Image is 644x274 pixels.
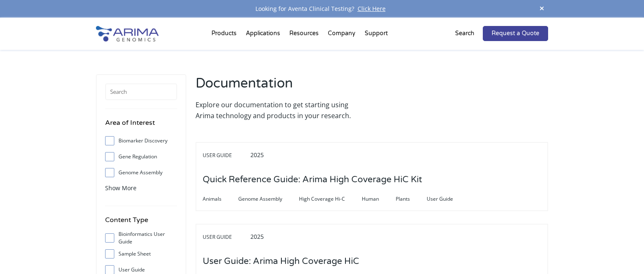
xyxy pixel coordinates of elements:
[196,74,368,99] h2: Documentation
[362,194,396,204] span: Human
[427,194,470,204] span: User Guide
[250,233,264,240] span: 2025
[105,150,177,163] label: Gene Regulation
[203,194,238,204] span: Animals
[299,194,362,204] span: High Coverage Hi-C
[105,232,177,244] label: Bioinformatics User Guide
[250,151,264,159] span: 2025
[238,194,299,204] span: Genome Assembly
[203,175,422,184] a: Quick Reference Guide: Arima High Coverage HiC Kit
[196,99,368,121] p: Explore our documentation to get starting using Arima technology and products in your research.
[354,5,389,13] a: Click Here
[105,83,177,100] input: Search
[203,232,249,242] span: User Guide
[203,167,422,193] h3: Quick Reference Guide: Arima High Coverage HiC Kit
[483,26,548,41] a: Request a Quote
[105,134,177,147] label: Biomarker Discovery
[105,184,137,192] span: Show More
[203,257,359,266] a: User Guide: Arima High Coverage HiC
[96,26,159,41] img: Arima-Genomics-logo
[203,150,249,160] span: User Guide
[105,248,177,260] label: Sample Sheet
[455,28,474,39] p: Search
[105,215,177,232] h4: Content Type
[96,3,548,14] div: Looking for Aventa Clinical Testing?
[105,166,177,179] label: Genome Assembly
[396,194,427,204] span: Plants
[105,117,177,134] h4: Area of Interest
